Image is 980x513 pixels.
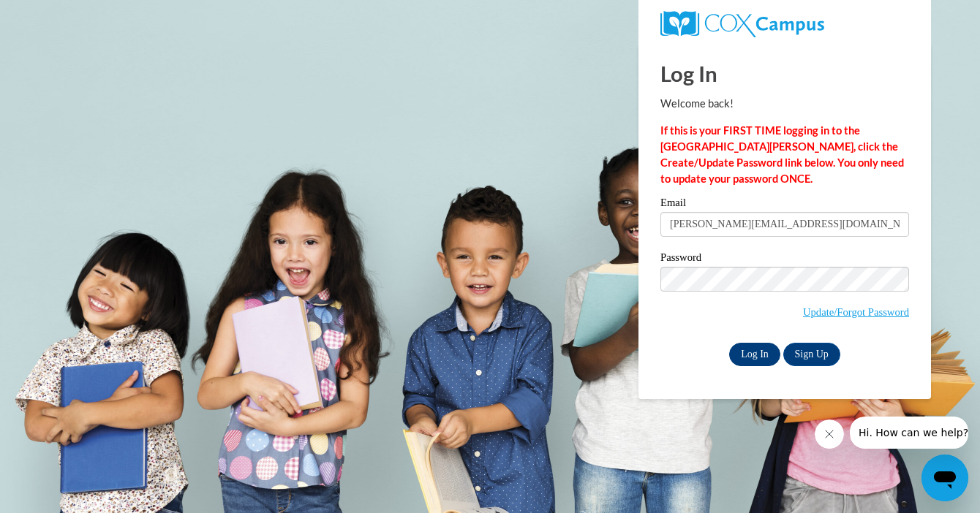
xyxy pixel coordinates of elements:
label: Password [660,252,909,267]
iframe: Message from company [850,417,968,449]
p: Welcome back! [660,96,909,112]
strong: If this is your FIRST TIME logging in to the [GEOGRAPHIC_DATA][PERSON_NAME], click the Create/Upd... [660,124,904,185]
label: Email [660,197,909,212]
h1: Log In [660,58,909,88]
a: Sign Up [783,343,840,366]
a: Update/Forgot Password [803,306,909,318]
iframe: Close message [815,419,844,449]
img: COX Campus [660,11,824,37]
a: COX Campus [660,11,909,37]
iframe: Button to launch messaging window [921,455,968,501]
input: Log In [729,343,780,366]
